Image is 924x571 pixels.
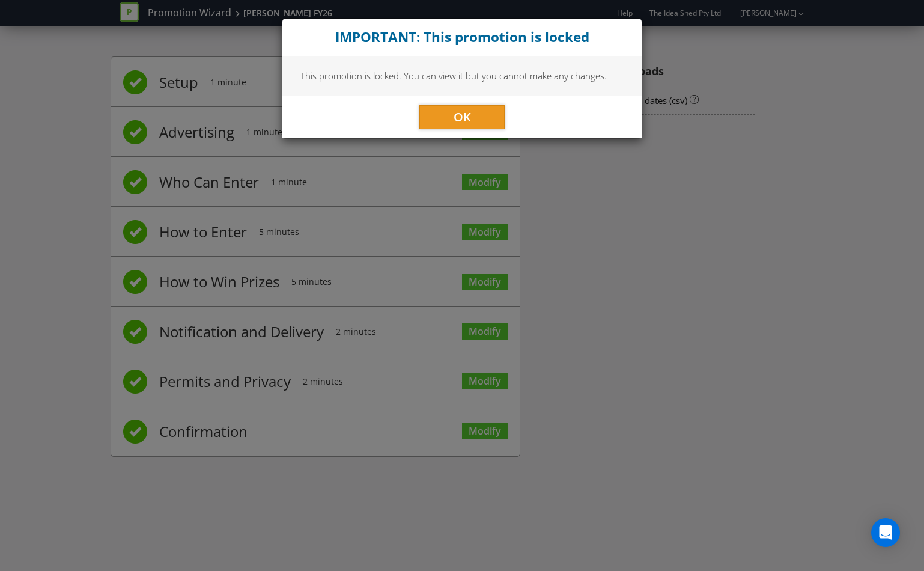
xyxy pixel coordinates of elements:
[419,105,505,129] button: OK
[282,56,642,96] div: This promotion is locked. You can view it but you cannot make any changes.
[282,19,642,56] div: Close
[871,518,900,547] div: Open Intercom Messenger
[454,109,471,125] span: OK
[335,28,589,46] strong: IMPORTANT: This promotion is locked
